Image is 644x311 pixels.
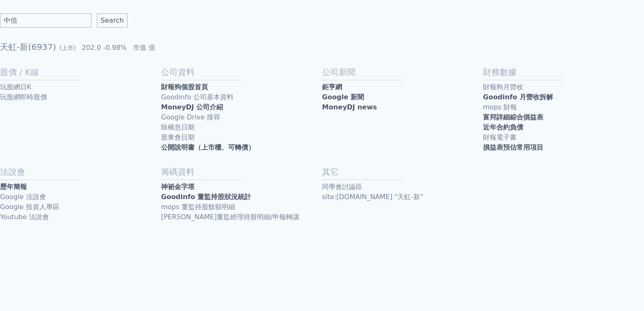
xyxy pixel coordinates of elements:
a: 神祕金字塔 [161,182,322,192]
span: 市值 億 [133,44,155,52]
a: MoneyDJ 公司介紹 [161,102,322,112]
a: 財報電子書 [483,132,644,143]
a: Goodinfo 公司基本資料 [161,92,322,102]
a: 股東會日期 [161,132,322,143]
a: MoneyDJ news [322,102,483,112]
h2: 其它 [322,166,483,178]
a: mops 財報 [483,102,644,112]
a: 財報狗月營收 [483,82,644,92]
a: mops 董監持股餘額明細 [161,202,322,212]
span: 202.0 -0.98% [82,44,127,52]
a: 鉅亨網 [322,82,483,92]
a: Goodinfo 董監持股狀況統計 [161,192,322,202]
a: 損益表預估常用項目 [483,143,644,153]
a: 同學會討論區 [322,182,483,192]
h2: 公司新聞 [322,66,483,78]
a: 財報狗個股首頁 [161,82,322,92]
iframe: Chat Widget [602,271,644,311]
a: 公開說明書（上市櫃、可轉債） [161,143,322,153]
a: Google 新聞 [322,92,483,102]
a: [PERSON_NAME]董監經理持股明細/申報轉讓 [161,212,322,222]
a: 除權息日期 [161,122,322,132]
a: Goodinfo 月營收拆解 [483,92,644,102]
a: 近年合約負債 [483,122,644,132]
a: 富邦詳細綜合損益表 [483,112,644,122]
h2: 籌碼資料 [161,166,322,178]
a: site:[DOMAIN_NAME] "天虹-新" [322,192,483,202]
h2: 公司資料 [161,66,322,78]
a: Google Drive 搜尋 [161,112,322,122]
h2: 財務數據 [483,66,644,78]
div: 聊天小工具 [602,271,644,311]
input: Search [97,13,127,28]
span: (上市) [60,44,76,51]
